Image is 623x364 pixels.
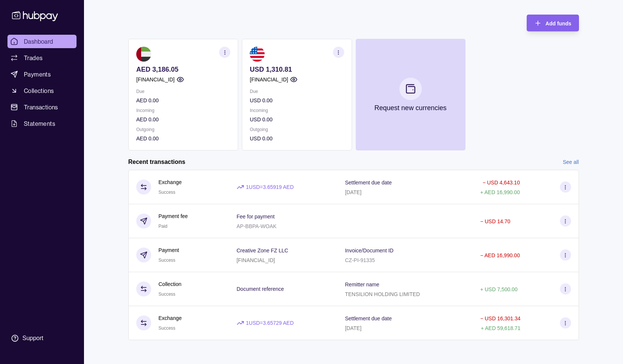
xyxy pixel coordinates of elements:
[7,100,77,114] a: Transactions
[159,280,181,288] p: Collection
[374,104,446,112] p: Request new currencies
[250,65,344,74] p: USD 1,310.81
[159,212,188,220] p: Payment fee
[563,158,579,166] a: See all
[545,21,571,27] span: Add funds
[7,51,77,65] a: Trades
[237,214,275,220] p: Fee for payment
[250,47,265,62] img: us
[481,325,520,331] p: + AED 59,618.71
[7,84,77,97] a: Collections
[250,115,344,124] p: USD 0.00
[159,326,175,331] span: Success
[237,223,277,229] p: AP-BBPA-WOAK
[24,103,58,112] span: Transactions
[24,119,55,128] span: Statements
[250,75,288,84] p: [FINANCIAL_ID]
[136,115,230,124] p: AED 0.00
[480,218,510,224] p: − USD 14.70
[345,281,379,287] p: Remitter name
[345,257,375,263] p: CZ-PI-91335
[136,134,230,143] p: AED 0.00
[345,291,420,297] p: TENSILION HOLDING LIMITED
[237,248,289,253] p: Creative Zone FZ LLC
[159,178,182,186] p: Exchange
[250,96,344,105] p: USD 0.00
[7,117,77,130] a: Statements
[159,314,182,322] p: Exchange
[128,158,186,166] h2: Recent transactions
[159,258,175,263] span: Success
[345,189,361,195] p: [DATE]
[159,224,168,229] span: Paid
[24,53,43,62] span: Trades
[250,125,344,134] p: Outgoing
[24,86,54,95] span: Collections
[480,252,520,258] p: − AED 16,990.00
[345,325,361,331] p: [DATE]
[250,106,344,115] p: Incoming
[7,68,77,81] a: Payments
[250,87,344,96] p: Due
[237,257,275,263] p: [FINANCIAL_ID]
[24,70,51,79] span: Payments
[345,180,392,186] p: Settlement due date
[355,39,465,150] button: Request new currencies
[136,87,230,96] p: Due
[136,75,175,84] p: [FINANCIAL_ID]
[159,190,175,195] span: Success
[136,65,230,74] p: AED 3,186.05
[237,286,284,292] p: Document reference
[159,246,179,254] p: Payment
[136,47,151,62] img: ae
[159,292,175,297] span: Success
[250,134,344,143] p: USD 0.00
[24,37,53,46] span: Dashboard
[483,180,520,186] p: − USD 4,643.10
[136,106,230,115] p: Incoming
[480,189,520,195] p: + AED 16,990.00
[345,248,393,253] p: Invoice/Document ID
[22,334,43,342] div: Support
[246,183,294,191] p: 1 USD = 3.65919 AED
[480,315,520,321] p: − USD 16,301.34
[480,286,517,292] p: + USD 7,500.00
[136,125,230,134] p: Outgoing
[7,35,77,48] a: Dashboard
[527,15,579,31] button: Add funds
[345,315,392,321] p: Settlement due date
[7,330,77,346] a: Support
[136,96,230,105] p: AED 0.00
[246,319,294,327] p: 1 USD = 3.65729 AED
